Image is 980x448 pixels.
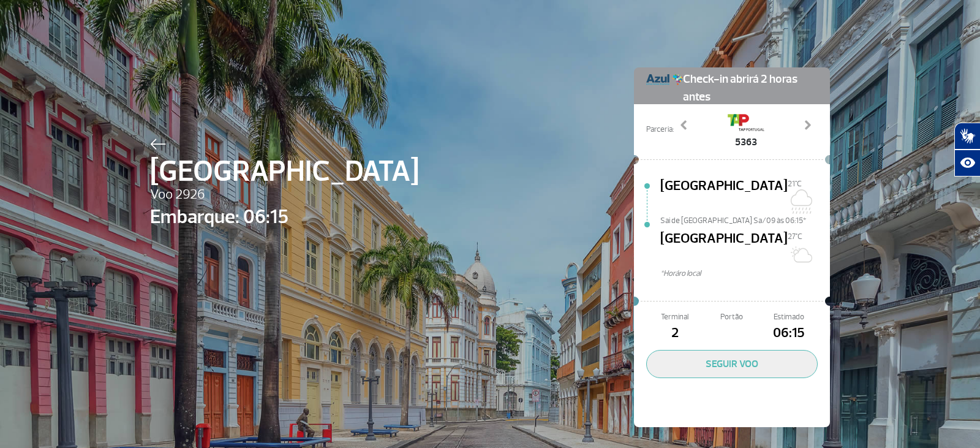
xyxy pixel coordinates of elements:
[660,215,830,224] span: Sai de [GEOGRAPHIC_DATA] Sa/09 às 06:15*
[954,123,980,150] button: Abrir tradutor de língua de sinais.
[646,124,674,135] span: Parceria:
[954,123,980,177] div: Plugin de acessibilidade da Hand Talk.
[150,184,419,205] span: Voo 2926
[150,150,419,194] span: [GEOGRAPHIC_DATA]
[954,150,980,177] button: Abrir recursos assistivos.
[703,311,760,323] span: Portão
[646,311,703,323] span: Terminal
[788,242,812,267] img: Sol com muitas nuvens
[761,323,818,344] span: 06:15
[646,350,818,378] button: SEGUIR VOO
[788,232,802,241] span: 27°C
[660,229,788,268] span: [GEOGRAPHIC_DATA]
[660,176,788,215] span: [GEOGRAPHIC_DATA]
[683,67,818,106] span: Check-in abrirá 2 horas antes
[728,135,764,150] span: 5363
[646,323,703,344] span: 2
[150,202,419,232] span: Embarque: 06:15
[788,179,802,189] span: 21°C
[788,189,812,214] img: Chuvoso
[761,311,818,323] span: Estimado
[660,268,830,279] span: *Horáro local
